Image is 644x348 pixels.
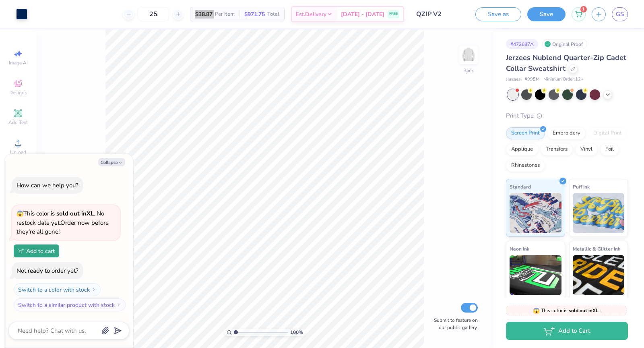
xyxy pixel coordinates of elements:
button: Switch to a similar product with stock [14,298,126,311]
img: Back [460,47,477,63]
span: FREE [389,11,398,17]
span: Designs [9,89,27,96]
span: Upload [10,149,26,155]
div: Transfers [541,143,573,155]
span: Neon Ink [510,244,529,253]
div: Rhinestones [506,159,545,172]
div: Embroidery [547,127,586,139]
span: Puff Ink [573,182,590,191]
span: $971.75 [244,10,265,19]
span: Image AI [9,60,28,66]
span: $38.87 [195,10,213,19]
strong: sold out in XL [56,209,94,217]
div: Back [463,67,474,74]
span: 1 [580,6,587,12]
img: Metallic & Glitter Ink [573,255,625,295]
span: # 995M [524,76,539,83]
a: GS [612,7,628,21]
img: Switch to a similar product with stock [116,302,121,307]
strong: sold out in XL [569,307,599,314]
span: This color is . No restock date yet. Order now before they're all gone! [17,209,109,236]
button: Add to Cart [506,322,628,340]
span: Add Text [8,119,28,126]
img: Neon Ink [510,255,561,295]
span: Est. Delivery [296,10,326,19]
span: Minimum Order: 12 + [543,76,584,83]
div: How can we help you? [17,181,78,189]
button: Save [527,7,566,21]
span: Metallic & Glitter Ink [573,244,620,253]
img: Standard [510,193,561,233]
button: Switch to a color with stock [14,283,101,296]
div: Original Proof [542,39,587,49]
div: Not ready to order yet? [17,267,78,275]
span: Total [267,10,279,19]
span: Jerzees Nublend Quarter-Zip Cadet Collar Sweatshirt [506,53,626,73]
span: This color is . [533,307,600,314]
input: Untitled Design [410,6,469,22]
span: GS [616,10,624,19]
span: 100 % [290,329,303,336]
div: Print Type [506,111,628,120]
label: Submit to feature on our public gallery. [429,317,478,331]
button: Save as [475,7,521,21]
div: Digital Print [588,127,627,139]
button: Add to cart [14,244,59,257]
span: Per Item [215,10,235,19]
span: [DATE] - [DATE] [341,10,384,19]
div: Foil [600,143,619,155]
img: Puff Ink [573,193,625,233]
img: Add to cart [18,249,24,253]
span: 😱 [17,210,23,217]
span: Standard [510,182,531,191]
span: Jerzees [506,76,520,83]
div: # 472687A [506,39,538,49]
button: Collapse [98,158,125,166]
img: Switch to a color with stock [91,287,96,292]
input: – – [138,7,169,21]
div: Screen Print [506,127,545,139]
div: Applique [506,143,538,155]
span: 😱 [533,307,540,315]
div: Vinyl [575,143,598,155]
